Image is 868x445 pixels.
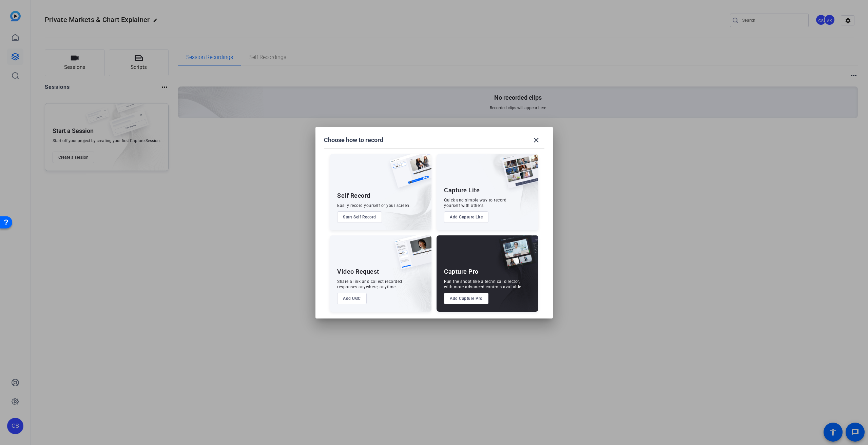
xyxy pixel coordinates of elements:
[385,154,431,195] img: self-record.png
[444,279,522,290] div: Run the shoot like a technical director, with more advanced controls available.
[337,211,382,223] button: Start Self Record
[337,192,370,200] div: Self Record
[372,169,431,230] img: embarkstudio-self-record.png
[444,211,488,223] button: Add Capture Lite
[494,235,538,277] img: capture-pro.png
[444,268,479,276] div: Capture Pro
[337,203,410,208] div: Easily record yourself or your screen.
[324,136,383,144] h1: Choose how to record
[337,293,367,304] button: Add UGC
[488,244,538,312] img: embarkstudio-capture-pro.png
[444,186,480,194] div: Capture Lite
[478,154,538,222] img: embarkstudio-capture-lite.png
[392,256,431,312] img: embarkstudio-ugc-content.png
[496,154,538,195] img: capture-lite.png
[532,136,540,144] mat-icon: close
[444,197,506,208] div: Quick and simple way to record yourself with others.
[389,235,431,276] img: ugc-content.png
[337,279,402,290] div: Share a link and collect recorded responses anywhere, anytime.
[444,293,488,304] button: Add Capture Pro
[337,268,379,276] div: Video Request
